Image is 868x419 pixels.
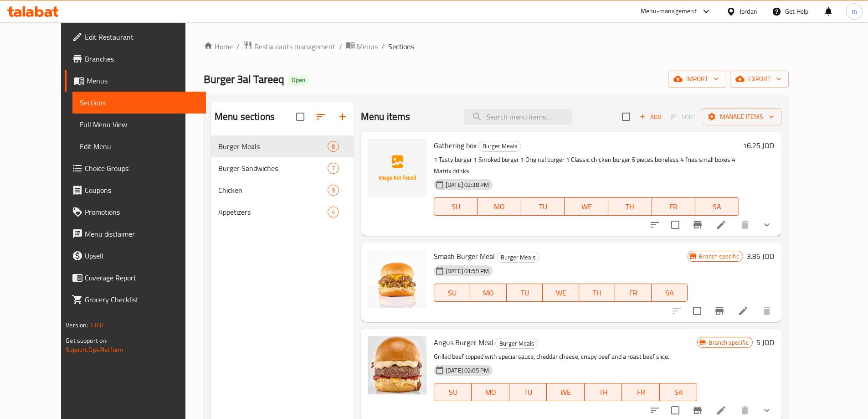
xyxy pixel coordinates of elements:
[65,157,206,179] a: Choice Groups
[747,250,774,263] h6: 3.85 JOD
[328,207,339,217] div: items
[546,286,575,300] span: WE
[737,73,781,85] span: export
[636,110,665,124] span: Add item
[65,267,206,289] a: Coverage Report
[204,41,233,52] a: Home
[479,141,521,151] span: Burger Meals
[438,286,467,300] span: SU
[85,31,199,42] span: Edit Restaurant
[495,338,538,349] div: Burger Meals
[734,214,756,236] button: delete
[204,41,789,52] nav: breadcrumb
[756,300,778,322] button: delete
[513,386,544,399] span: TU
[90,319,104,331] span: 1.0.0
[497,252,539,263] span: Burger Meals
[687,214,709,236] button: Branch-specific-item
[218,163,328,174] div: Burger Sandwiches
[644,214,666,236] button: sort-choices
[709,300,730,322] button: Branch-specific-item
[438,200,474,213] span: SU
[368,250,426,308] img: Smash Burger Meal
[507,284,543,302] button: TU
[85,207,199,217] span: Promotions
[761,219,772,230] svg: Show Choices
[368,139,426,197] img: Gathering box
[204,69,284,89] span: Burger 3al Tareeq
[434,154,739,177] p: 1 Tasty burger 1 Smoked burger 1 Original burger 1 Classic chicken burger 6 pieces boneless 4 fri...
[434,383,472,401] button: SU
[218,141,328,152] div: Burger Meals
[615,284,652,302] button: FR
[215,110,275,124] h2: Menu sections
[641,6,697,17] div: Menu-management
[65,289,206,310] a: Grocery Checklist
[481,200,518,213] span: MO
[675,73,719,85] span: import
[65,179,206,201] a: Coupons
[688,301,707,321] span: Select to update
[72,92,206,114] a: Sections
[474,286,503,300] span: MO
[608,197,652,216] button: TH
[478,197,521,216] button: MO
[211,132,354,227] nav: Menu sections
[475,386,506,399] span: MO
[695,197,739,216] button: SA
[442,267,493,275] span: [DATE] 01:59 PM
[434,197,478,216] button: SU
[442,181,493,189] span: [DATE] 02:38 PM
[80,119,199,130] span: Full Menu View
[211,157,354,179] div: Burger Sandwiches7
[85,228,199,239] span: Menu disclaimer
[65,48,206,70] a: Branches
[705,338,752,347] span: Branch specific
[434,336,493,349] span: Angus Burger Meal
[65,201,206,223] a: Promotions
[588,386,619,399] span: TH
[80,141,199,152] span: Edit Menu
[434,284,470,302] button: SU
[388,41,414,52] span: Sections
[550,386,581,399] span: WE
[328,163,339,174] div: items
[80,97,199,108] span: Sections
[288,75,309,86] div: Open
[218,207,328,217] span: Appetizers
[346,41,378,52] a: Menus
[525,200,561,213] span: TU
[211,201,354,223] div: Appetizers4
[579,284,616,302] button: TH
[509,383,547,401] button: TU
[761,405,772,416] svg: Show Choices
[478,141,521,152] div: Burger Meals
[663,386,694,399] span: SA
[328,141,339,152] div: items
[585,383,622,401] button: TH
[547,383,585,401] button: WE
[328,164,339,173] span: 7
[622,383,660,401] button: FR
[339,41,342,52] li: /
[702,109,781,125] button: Manage items
[655,286,684,300] span: SA
[66,344,123,356] a: Support.OpsPlatform
[665,110,702,124] span: Select section first
[568,200,605,213] span: WE
[65,70,206,92] a: Menus
[583,286,612,300] span: TH
[85,272,199,283] span: Coverage Report
[497,252,539,263] div: Burger Meals
[565,197,608,216] button: WE
[521,197,565,216] button: TU
[65,26,206,48] a: Edit Restaurant
[434,351,697,362] p: Grilled beef topped with special sauce, cheddar cheese, crispy beef and a roast beef slice.
[218,185,328,196] span: Chicken
[612,200,648,213] span: TH
[619,286,648,300] span: FR
[332,106,354,128] button: Add section
[652,284,688,302] button: SA
[328,186,339,195] span: 9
